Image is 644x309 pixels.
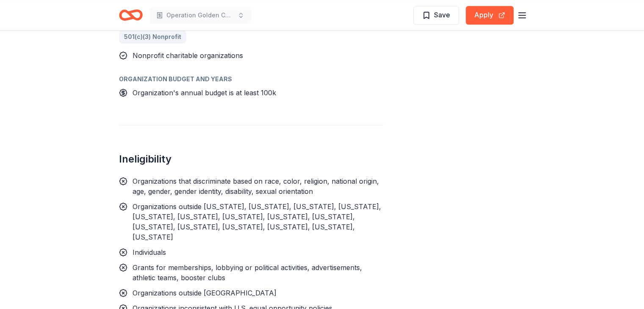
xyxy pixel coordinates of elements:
a: 501(c)(3) Nonprofit [119,30,186,44]
span: Grants for memberships, lobbying or political activities, advertisements, athletic teams, booster... [133,263,362,282]
span: Organizations that discriminate based on race, color, religion, national origin, age, gender, gen... [133,177,379,196]
span: Individuals [133,248,166,257]
span: Save [434,9,450,20]
span: Organization's annual budget is at least 100k [133,88,276,97]
button: Save [413,6,459,25]
span: Operation Golden Christmas [166,10,234,20]
span: Organizations outside [GEOGRAPHIC_DATA] [133,289,276,297]
span: 501(c)(3) Nonprofit [124,32,181,42]
span: Nonprofit charitable organizations [133,51,243,60]
button: Apply [466,6,514,25]
button: Operation Golden Christmas [149,7,251,24]
a: Home [119,5,143,25]
span: Organizations outside [US_STATE], [US_STATE], [US_STATE], [US_STATE], [US_STATE], [US_STATE], [US... [133,202,381,241]
div: Organization Budget And Years [119,74,383,84]
h2: Ineligibility [119,152,383,166]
